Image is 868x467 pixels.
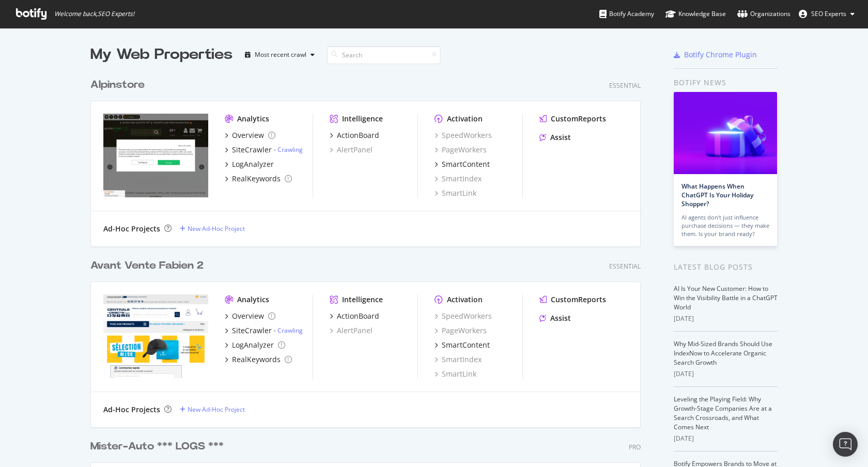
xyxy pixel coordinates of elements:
[674,50,757,60] a: Botify Chrome Plugin
[539,313,571,323] a: Assist
[674,92,777,174] img: What Happens When ChatGPT Is Your Holiday Shopper?
[435,188,476,198] a: SmartLink
[681,182,753,208] a: What Happens When ChatGPT Is Your Holiday Shopper?
[237,114,269,124] div: Analytics
[435,340,490,350] a: SmartContent
[539,294,606,305] a: CustomReports
[342,114,383,124] div: Intelligence
[330,145,373,155] a: AlertPanel
[225,174,292,184] a: RealKeywords
[274,145,303,154] div: -
[255,52,306,58] div: Most recent crawl
[435,325,487,336] a: PageWorkers
[330,311,379,321] a: ActionBoard
[232,174,281,184] div: RealKeywords
[550,132,571,143] div: Assist
[330,325,373,336] a: AlertPanel
[447,294,483,305] div: Activation
[435,130,492,141] a: SpeedWorkers
[103,114,208,197] img: www.alpinstore.com
[225,340,285,350] a: LogAnalyzer
[629,443,641,452] div: Pro
[674,77,778,88] div: Botify news
[90,258,204,273] div: Avant Vente Fabien 2
[674,339,772,367] a: Why Mid-Sized Brands Should Use IndexNow to Accelerate Organic Search Growth
[435,311,492,321] a: SpeedWorkers
[435,369,476,379] a: SmartLink
[833,432,858,457] div: Open Intercom Messenger
[609,81,641,90] div: Essential
[90,77,149,92] a: Alpinstore
[232,340,274,350] div: LogAnalyzer
[551,114,606,124] div: CustomReports
[232,145,272,155] div: SiteCrawler
[342,294,383,305] div: Intelligence
[237,294,269,305] div: Analytics
[674,369,778,379] div: [DATE]
[435,354,482,365] a: SmartIndex
[188,405,245,414] div: New Ad-Hoc Project
[225,325,303,336] a: SiteCrawler- Crawling
[791,6,863,22] button: SEO Experts
[225,130,275,141] a: Overview
[674,314,778,323] div: [DATE]
[103,224,160,234] div: Ad-Hoc Projects
[435,159,490,169] a: SmartContent
[180,224,245,233] a: New Ad-Hoc Project
[539,114,606,124] a: CustomReports
[447,114,483,124] div: Activation
[277,145,303,154] a: Crawling
[232,159,274,169] div: LogAnalyzer
[442,340,490,350] div: SmartContent
[609,262,641,271] div: Essential
[327,46,441,64] input: Search
[737,9,791,19] div: Organizations
[232,325,272,336] div: SiteCrawler
[188,224,245,233] div: New Ad-Hoc Project
[337,311,379,321] div: ActionBoard
[330,130,379,141] a: ActionBoard
[225,159,274,169] a: LogAnalyzer
[442,159,490,169] div: SmartContent
[225,354,292,365] a: RealKeywords
[337,130,379,141] div: ActionBoard
[103,404,160,415] div: Ad-Hoc Projects
[550,313,571,323] div: Assist
[599,9,654,19] div: Botify Academy
[435,174,482,184] a: SmartIndex
[225,311,275,321] a: Overview
[811,9,846,18] span: SEO Experts
[674,261,778,273] div: Latest Blog Posts
[180,405,245,414] a: New Ad-Hoc Project
[674,284,778,312] a: AI Is Your New Customer: How to Win the Visibility Battle in a ChatGPT World
[232,311,264,321] div: Overview
[54,10,134,18] span: Welcome back, SEO Experts !
[90,44,233,65] div: My Web Properties
[103,294,208,378] img: toutpourlejeu.com
[241,46,319,63] button: Most recent crawl
[674,395,772,431] a: Leveling the Playing Field: Why Growth-Stage Companies Are at a Search Crossroads, and What Comes...
[674,434,778,443] div: [DATE]
[225,145,303,155] a: SiteCrawler- Crawling
[539,132,571,143] a: Assist
[684,50,757,60] div: Botify Chrome Plugin
[232,130,264,141] div: Overview
[274,326,303,335] div: -
[90,258,208,273] a: Avant Vente Fabien 2
[665,9,726,19] div: Knowledge Base
[551,294,606,305] div: CustomReports
[232,354,281,365] div: RealKeywords
[435,145,487,155] a: PageWorkers
[90,77,145,92] div: Alpinstore
[277,326,303,335] a: Crawling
